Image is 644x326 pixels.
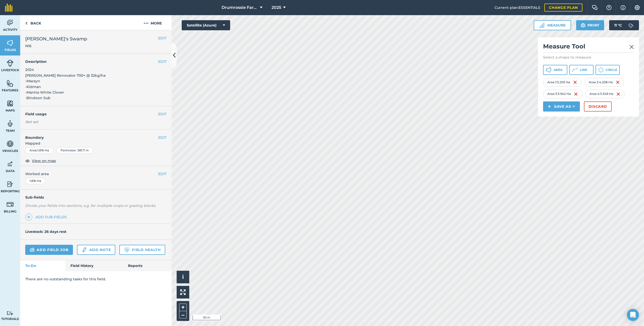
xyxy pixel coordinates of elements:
[134,15,172,30] button: More
[7,79,14,87] img: svg+xml;base64,PHN2ZyB4bWxucz0iaHR0cDovL3d3dy53My5vcmcvMjAwMC9zdmciIHdpZHRoPSI1NiIgaGVpZ2h0PSI2MC...
[592,5,598,10] img: Two speech bubbles overlapping with the left bubble in the forefront
[543,101,580,112] button: Save as
[25,59,167,64] h4: Description
[25,119,167,124] div: Not set
[158,59,167,64] button: EDIT
[548,103,551,110] img: svg+xml;base64,PHN2ZyB4bWxucz0iaHR0cDovL3d3dy53My5vcmcvMjAwMC9zdmciIHdpZHRoPSIxNCIgaGVpZ2h0PSIyNC...
[25,43,87,48] span: N16
[25,276,167,282] p: There are no outstanding tasks for this field.
[272,5,281,11] span: 2025
[222,5,258,11] span: Drumrossie Farms
[25,229,66,234] h4: Livestock: 26 days rest
[606,5,612,10] img: A question mark icon
[7,201,14,208] img: svg+xml;base64,PD94bWwgdmVyc2lvbj0iMS4wIiBlbmNvZGluZz0idXRmLTgiPz4KPCEtLSBHZW5lcmF0b3I6IEFkb2JlIE...
[25,213,69,221] a: Add sub-fields
[543,55,634,60] p: Select a shape to measure
[626,20,636,30] img: svg+xml;base64,PD94bWwgdmVyc2lvbj0iMS4wIiBlbmNvZGluZz0idXRmLTgiPz4KPCEtLSBHZW5lcmF0b3I6IEFkb2JlIE...
[614,20,622,30] span: 11 ° C
[25,171,167,177] span: Worked area
[616,79,620,85] img: svg+xml;base64,PHN2ZyB4bWxucz0iaHR0cDovL3d3dy53My5vcmcvMjAwMC9zdmciIHdpZHRoPSIxNiIgaGVpZ2h0PSIyNC...
[179,304,187,311] button: +
[7,100,14,107] img: svg+xml;base64,PHN2ZyB4bWxucz0iaHR0cDovL3d3dy53My5vcmcvMjAwMC9zdmciIHdpZHRoPSI1NiIgaGVpZ2h0PSI2MC...
[634,5,640,10] img: A cog icon
[585,90,625,98] div: Area 4 : 3.349 Ha
[543,65,567,75] button: Area
[539,23,544,28] img: Ruler icon
[179,311,187,318] button: –
[20,260,65,271] a: To-Do
[32,158,56,164] span: View on map
[7,120,14,127] img: svg+xml;base64,PD94bWwgdmVyc2lvbj0iMS4wIiBlbmNvZGluZz0idXRmLTgiPz4KPCEtLSBHZW5lcmF0b3I6IEFkb2JlIE...
[77,245,115,255] a: Add note
[629,44,634,50] img: svg+xml;base64,PHN2ZyB4bWxucz0iaHR0cDovL3d3dy53My5vcmcvMjAwMC9zdmciIHdpZHRoPSIyMiIgaGVpZ2h0PSIzMC...
[25,20,28,26] img: svg+xml;base64,PHN2ZyB4bWxucz0iaHR0cDovL3d3dy53My5vcmcvMjAwMC9zdmciIHdpZHRoPSI5IiBoZWlnaHQ9IjI0Ii...
[581,22,585,28] img: svg+xml;base64,PHN2ZyB4bWxucz0iaHR0cDovL3d3dy53My5vcmcvMjAwMC9zdmciIHdpZHRoPSIxOSIgaGVpZ2h0PSIyNC...
[144,20,149,26] img: svg+xml;base64,PHN2ZyB4bWxucz0iaHR0cDovL3d3dy53My5vcmcvMjAwMC9zdmciIHdpZHRoPSIyMCIgaGVpZ2h0PSIyNC...
[123,260,172,271] a: Reports
[573,79,577,85] img: svg+xml;base64,PHN2ZyB4bWxucz0iaHR0cDovL3d3dy53My5vcmcvMjAwMC9zdmciIHdpZHRoPSIxNiIgaGVpZ2h0PSIyNC...
[177,271,189,283] button: i
[544,4,582,12] a: Change plan
[25,35,87,42] span: [PERSON_NAME]'s Swamp
[576,20,604,30] button: Print
[182,274,184,280] span: i
[56,147,93,154] div: Perimeter : 581.7 m
[495,5,540,10] span: Current plan : ESSENTIALS
[616,91,620,97] img: svg+xml;base64,PHN2ZyB4bWxucz0iaHR0cDovL3d3dy53My5vcmcvMjAwMC9zdmciIHdpZHRoPSIxNiIgaGVpZ2h0PSIyNC...
[7,180,14,188] img: svg+xml;base64,PD94bWwgdmVyc2lvbj0iMS4wIiBlbmNvZGluZz0idXRmLTgiPz4KPCEtLSBHZW5lcmF0b3I6IEFkb2JlIE...
[574,91,578,97] img: svg+xml;base64,PHN2ZyB4bWxucz0iaHR0cDovL3d3dy53My5vcmcvMjAwMC9zdmciIHdpZHRoPSIxNiIgaGVpZ2h0PSIyNC...
[627,309,639,321] div: Open Intercom Messenger
[182,20,230,30] button: Satellite (Azure)
[158,35,167,41] button: EDIT
[7,160,14,168] img: svg+xml;base64,PD94bWwgdmVyc2lvbj0iMS4wIiBlbmNvZGluZz0idXRmLTgiPz4KPCEtLSBHZW5lcmF0b3I6IEFkb2JlIE...
[7,140,14,148] img: svg+xml;base64,PD94bWwgdmVyc2lvbj0iMS4wIiBlbmNvZGluZz0idXRmLTgiPz4KPCEtLSBHZW5lcmF0b3I6IEFkb2JlIE...
[180,289,186,295] img: Four arrows, one pointing top left, one top right, one bottom right and the last bottom left
[25,158,56,164] button: View on map
[20,195,172,200] h4: Sub-fields
[25,178,45,184] div: 1.816 Ha
[65,260,123,271] a: Field History
[7,59,14,67] img: svg+xml;base64,PD94bWwgdmVyc2lvbj0iMS4wIiBlbmNvZGluZz0idXRmLTgiPz4KPCEtLSBHZW5lcmF0b3I6IEFkb2JlIE...
[158,135,167,140] button: EDIT
[569,65,594,75] button: Line
[584,101,612,112] button: Discard
[25,245,73,255] a: Add field job
[25,67,105,100] span: 2024 [PERSON_NAME] Renovator 700+ @ 32kg/ha -Maxsyn -Kidman -Mantra White Clover -Bindoon Sub
[543,78,581,87] div: Area 1 : 3.205 Ha
[621,5,626,11] img: svg+xml;base64,PHN2ZyB4bWxucz0iaHR0cDovL3d3dy53My5vcmcvMjAwMC9zdmciIHdpZHRoPSIxNyIgaGVpZ2h0PSIxNy...
[158,111,167,117] button: EDIT
[609,20,639,30] button: 11 °C
[25,147,53,154] div: Area : 1.816 Ha
[7,19,14,26] img: svg+xml;base64,PD94bWwgdmVyc2lvbj0iMS4wIiBlbmNvZGluZz0idXRmLTgiPz4KPCEtLSBHZW5lcmF0b3I6IEFkb2JlIE...
[534,20,571,30] button: Measure
[25,111,158,117] h4: Field usage
[20,141,172,146] span: Mapped
[20,15,46,30] a: Back
[7,39,14,47] img: svg+xml;base64,PHN2ZyB4bWxucz0iaHR0cDovL3d3dy53My5vcmcvMjAwMC9zdmciIHdpZHRoPSI1NiIgaGVpZ2h0PSI2MC...
[580,68,587,72] span: Line
[606,68,617,72] span: Circle
[596,65,620,75] button: Circle
[584,78,624,87] div: Area 2 : 4.208 Ha
[25,158,30,164] img: svg+xml;base64,PHN2ZyB4bWxucz0iaHR0cDovL3d3dy53My5vcmcvMjAwMC9zdmciIHdpZHRoPSIxOCIgaGVpZ2h0PSIyNC...
[27,214,31,220] img: svg+xml;base64,PHN2ZyB4bWxucz0iaHR0cDovL3d3dy53My5vcmcvMjAwMC9zdmciIHdpZHRoPSIxNCIgaGVpZ2h0PSIyNC...
[5,4,13,12] img: fieldmargin Logo
[554,68,562,72] span: Area
[25,203,155,208] em: Divide your fields into sections, e.g. for multiple crops or grazing blocks
[158,171,167,177] button: EDIT
[119,245,165,255] a: Field Health
[7,311,14,316] img: svg+xml;base64,PD94bWwgdmVyc2lvbj0iMS4wIiBlbmNvZGluZz0idXRmLTgiPz4KPCEtLSBHZW5lcmF0b3I6IEFkb2JlIE...
[543,90,582,98] div: Area 3 : 3.942 Ha
[82,247,87,253] img: svg+xml;base64,PD94bWwgdmVyc2lvbj0iMS4wIiBlbmNvZGluZz0idXRmLTgiPz4KPCEtLSBHZW5lcmF0b3I6IEFkb2JlIE...
[30,247,35,253] img: svg+xml;base64,PD94bWwgdmVyc2lvbj0iMS4wIiBlbmNvZGluZz0idXRmLTgiPz4KPCEtLSBHZW5lcmF0b3I6IEFkb2JlIE...
[543,42,634,53] h2: Measure Tool
[20,130,158,140] h4: Boundary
